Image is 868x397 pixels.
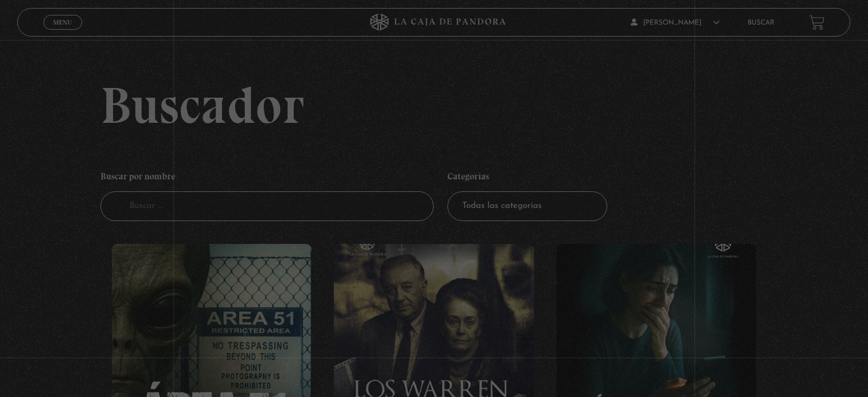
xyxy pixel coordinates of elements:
[54,19,72,26] span: Menu
[100,165,434,191] h4: Buscar por nombre
[748,19,775,26] a: Buscar
[50,29,76,37] span: Cerrar
[447,165,607,191] h4: Categorías
[809,14,825,30] a: View your shopping cart
[100,79,850,131] h2: Buscador
[631,19,720,26] span: [PERSON_NAME]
